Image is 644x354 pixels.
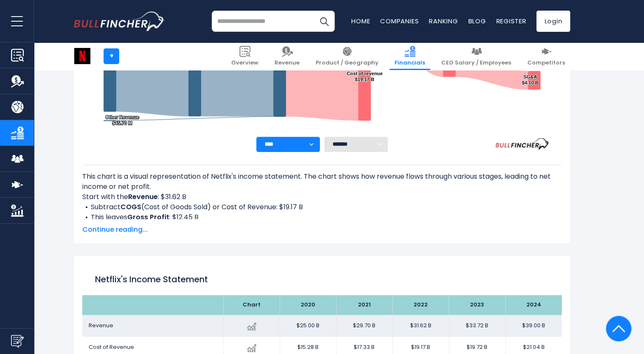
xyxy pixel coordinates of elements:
[441,59,511,67] span: CEO Salary / Employees
[82,202,562,212] li: Subtract (Cost of Goods Sold) or Cost of Revenue: $19.17 B
[505,295,562,315] th: 2024
[389,42,430,70] a: Financials
[280,295,336,315] th: 2020
[128,192,158,202] b: Revenue
[336,295,392,315] th: 2021
[505,315,562,337] td: $39.00 B
[89,321,113,329] span: Revenue
[336,315,392,337] td: $29.70 B
[536,11,570,32] a: Login
[392,295,449,315] th: 2022
[380,17,419,25] a: Companies
[468,17,486,25] a: Blog
[496,17,526,25] a: Register
[449,295,505,315] th: 2023
[223,295,280,315] th: Chart
[429,17,458,25] a: Ranking
[436,42,516,70] a: CEO Salary / Employees
[311,42,384,70] a: Product / Geography
[274,59,300,67] span: Revenue
[314,11,335,32] button: Search
[89,343,134,351] span: Cost of Revenue
[351,17,370,25] a: Home
[231,59,258,67] span: Overview
[105,115,139,126] text: Other Revenue $45.70 M
[74,11,165,31] img: bullfincher logo
[395,59,425,67] span: Financials
[522,74,538,85] text: SG&A $4.10 B
[226,42,263,70] a: Overview
[82,212,562,222] li: This leaves : $12.45 B
[82,225,562,235] span: Continue reading...
[82,171,562,219] div: This chart is a visual representation of Netflix's income statement. The chart shows how revenue ...
[127,212,169,222] b: Gross Profit
[269,42,305,70] a: Revenue
[347,71,383,82] text: Cost of revenue $19.17 B
[527,59,565,67] span: Competitors
[392,315,449,337] td: $31.62 B
[104,48,119,64] a: +
[120,202,141,212] b: COGS
[316,59,378,67] span: Product / Geography
[280,315,336,337] td: $25.00 B
[74,11,165,31] a: Go to homepage
[449,315,505,337] td: $33.72 B
[522,42,570,70] a: Competitors
[74,48,90,64] img: NFLX logo
[95,273,549,286] h1: Netflix's Income Statement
